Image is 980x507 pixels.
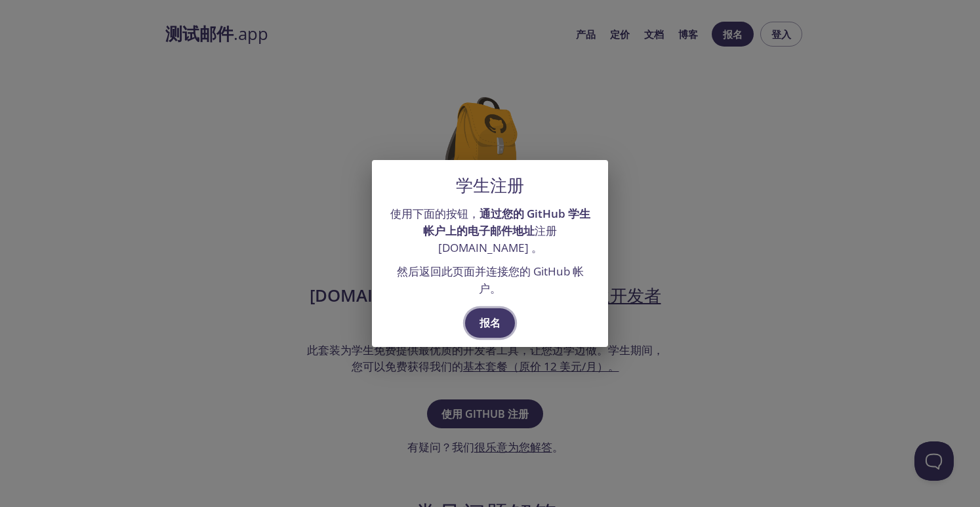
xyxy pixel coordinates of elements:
[390,206,480,221] font: 使用下面的按钮，
[423,206,590,238] font: 通过您的 GitHub 学生帐户上的电子邮件地址
[397,264,584,296] font: 然后返回此页面并连接您的 GitHub 帐户。
[438,223,558,255] font: 注册 [DOMAIN_NAME] 。
[465,308,515,337] button: 报名
[480,315,500,330] font: 报名
[456,174,524,197] font: 学生注册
